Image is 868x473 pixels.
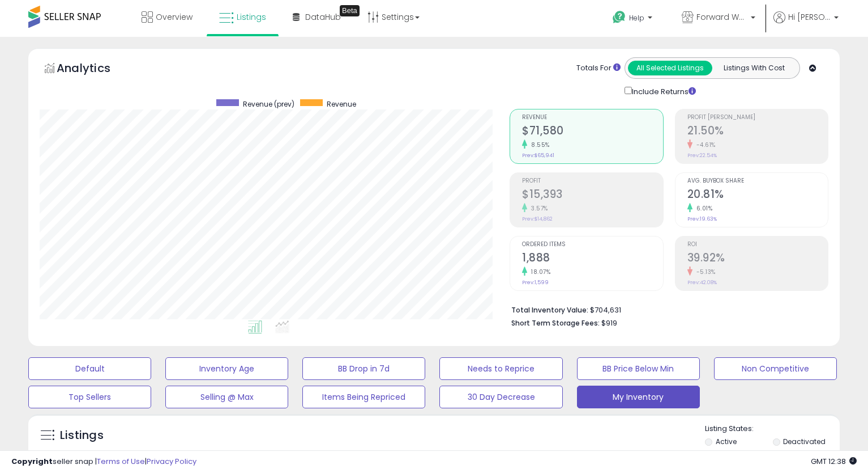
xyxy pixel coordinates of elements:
li: $704,631 [511,302,820,316]
button: Non Competitive [714,357,837,380]
i: Get Help [612,10,626,24]
span: Avg. Buybox Share [687,178,828,184]
label: Out of Stock [716,449,757,459]
small: 3.57% [527,204,548,213]
span: Help [629,13,644,23]
button: Selling @ Max [165,386,288,408]
small: 8.55% [527,141,550,149]
h2: $71,580 [522,124,662,140]
span: $919 [601,318,617,328]
button: BB Drop in 7d [302,357,425,380]
a: Privacy Policy [147,456,196,467]
h2: 1,888 [522,251,662,267]
span: 2025-10-15 12:38 GMT [811,456,857,467]
b: Total Inventory Value: [511,305,588,315]
a: Terms of Use [97,456,145,467]
span: Revenue [327,99,356,109]
small: -4.61% [692,141,716,149]
small: Prev: $14,862 [522,216,553,222]
small: Prev: 1,599 [522,279,549,286]
span: Hi [PERSON_NAME] [788,11,831,23]
span: Overview [156,11,193,23]
small: Prev: 22.54% [687,152,717,159]
a: Help [604,2,664,37]
h2: 21.50% [687,124,828,140]
small: Prev: 42.08% [687,279,717,286]
span: Revenue (prev) [243,99,294,109]
h5: Analytics [57,60,132,79]
span: Revenue [522,115,662,121]
button: Items Being Repriced [302,386,425,408]
span: Profit [PERSON_NAME] [687,115,828,121]
button: Top Sellers [28,386,151,408]
div: seller snap | | [11,457,196,467]
h2: $15,393 [522,188,662,203]
small: -5.13% [692,268,716,276]
span: Listings [237,11,266,23]
button: BB Price Below Min [577,357,700,380]
label: Deactivated [783,437,826,446]
div: Tooltip anchor [340,5,360,16]
button: Inventory Age [165,357,288,380]
button: Needs to Reprice [439,357,562,380]
h2: 39.92% [687,251,828,267]
button: Default [28,357,151,380]
button: Listings With Cost [712,61,796,75]
span: Ordered Items [522,242,662,248]
small: Prev: 19.63% [687,216,717,222]
button: My Inventory [577,386,700,408]
button: 30 Day Decrease [439,386,562,408]
span: Forward Wares [696,11,747,23]
div: Include Returns [616,85,709,98]
small: 6.01% [692,204,713,213]
small: Prev: $65,941 [522,152,554,159]
small: 18.07% [527,268,550,276]
span: DataHub [305,11,341,23]
span: Profit [522,178,662,184]
p: Listing States: [705,424,840,434]
label: Active [716,437,737,446]
span: ROI [687,242,828,248]
strong: Copyright [11,456,53,467]
b: Short Term Storage Fees: [511,318,600,328]
button: All Selected Listings [628,61,712,75]
h2: 20.81% [687,188,828,203]
label: Archived [783,449,814,459]
h5: Listings [60,428,104,444]
a: Hi [PERSON_NAME] [773,11,839,37]
div: Totals For [576,63,621,74]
